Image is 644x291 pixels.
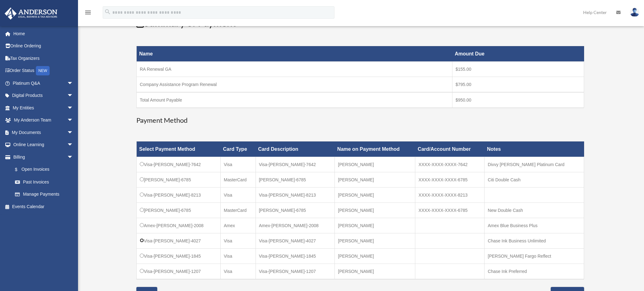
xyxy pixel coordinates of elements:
[137,172,221,187] td: [PERSON_NAME]-6785
[630,8,639,17] img: User Pic
[18,166,22,174] span: $
[4,151,80,163] a: Billingarrow_drop_down
[335,141,415,157] th: Name on Payment Method
[452,46,584,61] th: Amount Due
[335,264,415,279] td: [PERSON_NAME]
[137,203,221,218] td: [PERSON_NAME]-6785
[4,200,83,213] a: Events Calendar
[415,141,485,157] th: Card/Account Number
[4,114,83,126] a: My Anderson Teamarrow_drop_down
[67,151,80,164] span: arrow_drop_down
[256,172,335,187] td: [PERSON_NAME]-6785
[485,248,584,264] td: [PERSON_NAME] Fargo Reflect
[137,157,221,172] td: Visa-[PERSON_NAME]-7642
[137,218,221,233] td: Amex-[PERSON_NAME]-2008
[4,126,83,139] a: My Documentsarrow_drop_down
[221,264,256,279] td: Visa
[137,233,221,248] td: Visa-[PERSON_NAME]-4027
[256,141,335,157] th: Card Description
[4,27,83,40] a: Home
[4,89,83,102] a: Digital Productsarrow_drop_down
[137,187,221,203] td: Visa-[PERSON_NAME]-8213
[485,172,584,187] td: Citi Double Cash
[3,7,59,20] img: Anderson Advisors Platinum Portal
[67,114,80,127] span: arrow_drop_down
[221,172,256,187] td: MasterCard
[485,141,584,157] th: Notes
[67,77,80,90] span: arrow_drop_down
[4,139,83,151] a: Online Learningarrow_drop_down
[256,218,335,233] td: Amex-[PERSON_NAME]-2008
[4,102,83,114] a: My Entitiesarrow_drop_down
[221,157,256,172] td: Visa
[452,61,584,77] td: $155.00
[485,157,584,172] td: Divvy [PERSON_NAME] Platinum Card
[136,116,584,125] h3: Payment Method
[485,264,584,279] td: Chase Ink Preferred
[221,248,256,264] td: Visa
[452,77,584,92] td: $795.00
[4,52,83,64] a: Tax Organizers
[256,157,335,172] td: Visa-[PERSON_NAME]-7642
[452,92,584,108] td: $950.00
[9,176,80,188] a: Past Invoices
[137,61,452,77] td: RA Renewal GA
[9,188,80,201] a: Manage Payments
[104,8,111,15] i: search
[137,248,221,264] td: Visa-[PERSON_NAME]-1845
[137,77,452,92] td: Company Assistance Program Renewal
[415,157,485,172] td: XXXX-XXXX-XXXX-7642
[4,77,83,89] a: Platinum Q&Aarrow_drop_down
[137,92,452,108] td: Total Amount Payable
[335,218,415,233] td: [PERSON_NAME]
[485,233,584,248] td: Chase Ink Business Unlimited
[84,9,92,16] i: menu
[67,139,80,151] span: arrow_drop_down
[415,187,485,203] td: XXXX-XXXX-XXXX-8213
[4,40,83,52] a: Online Ordering
[256,248,335,264] td: Visa-[PERSON_NAME]-1845
[415,172,485,187] td: XXXX-XXXX-XXXX-6785
[335,157,415,172] td: [PERSON_NAME]
[137,141,221,157] th: Select Payment Method
[221,218,256,233] td: Amex
[221,233,256,248] td: Visa
[256,187,335,203] td: Visa-[PERSON_NAME]-8213
[9,163,76,176] a: $Open Invoices
[4,64,83,77] a: Order StatusNEW
[221,141,256,157] th: Card Type
[485,203,584,218] td: New Double Cash
[137,46,452,61] th: Name
[221,187,256,203] td: Visa
[256,264,335,279] td: Visa-[PERSON_NAME]-1207
[256,233,335,248] td: Visa-[PERSON_NAME]-4027
[485,218,584,233] td: Amex Blue Business Plus
[84,11,92,16] a: menu
[256,203,335,218] td: [PERSON_NAME]-6785
[415,203,485,218] td: XXXX-XXXX-XXXX-6785
[221,203,256,218] td: MasterCard
[335,248,415,264] td: [PERSON_NAME]
[67,89,80,102] span: arrow_drop_down
[335,172,415,187] td: [PERSON_NAME]
[137,264,221,279] td: Visa-[PERSON_NAME]-1207
[36,66,50,75] div: NEW
[335,203,415,218] td: [PERSON_NAME]
[67,126,80,139] span: arrow_drop_down
[67,102,80,114] span: arrow_drop_down
[335,187,415,203] td: [PERSON_NAME]
[335,233,415,248] td: [PERSON_NAME]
